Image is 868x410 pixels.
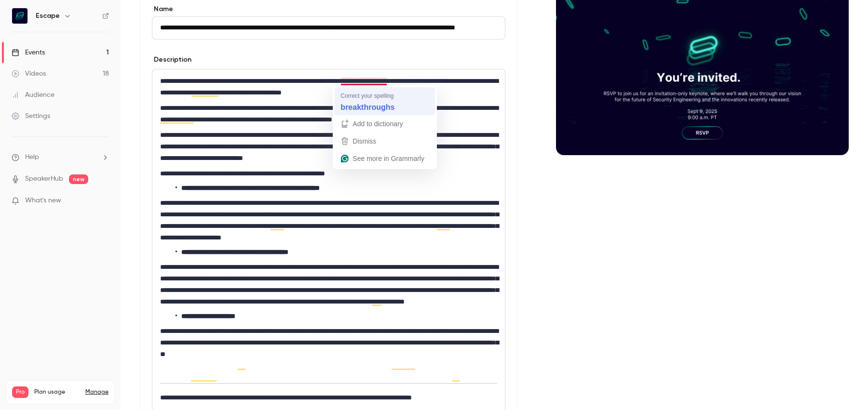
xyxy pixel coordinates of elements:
[12,48,45,57] div: Events
[25,174,63,184] a: SpeakerHub
[12,386,28,398] span: Pro
[34,388,80,396] span: Plan usage
[12,69,46,79] div: Videos
[69,174,88,184] span: new
[85,388,108,396] a: Manage
[12,111,50,121] div: Settings
[97,197,109,205] iframe: Noticeable Trigger
[12,90,54,100] div: Audience
[12,152,109,162] li: help-dropdown-opener
[152,4,505,14] label: Name
[12,8,27,24] img: Escape
[25,152,39,162] span: Help
[25,196,61,206] span: What's new
[36,11,60,21] h6: Escape
[152,55,191,65] label: Description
